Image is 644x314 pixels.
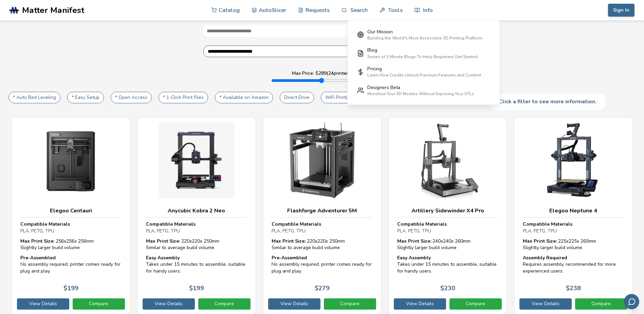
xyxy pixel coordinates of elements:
[272,255,307,261] strong: Pre-Assembled
[324,298,376,309] a: Compare
[523,228,557,234] span: PLA, PETG, TPU
[272,238,373,251] div: 220 x 220 x 250 mm Similar to average build volume
[272,255,373,275] div: No assembly required, printer comes ready for plug and play.
[189,285,204,292] p: $ 199
[20,207,122,214] h3: Elegoo Centauri
[280,92,314,103] button: Direct Drive
[17,298,69,309] a: View Details
[63,285,78,292] p: $ 199
[198,298,251,309] a: Compare
[519,298,572,309] a: View Details
[20,255,122,275] div: No assembly required, printer comes ready for plug and play.
[397,221,447,227] strong: Compatible Materials
[352,63,495,81] a: PricingLearn How Credits Unlock Premium Features and Content
[22,5,84,15] span: Matter Manifest
[523,238,624,251] div: 225 x 225 x 265 mm Slightly larger build volume
[146,255,247,275] div: Takes under 15 minutes to assemble, suitable for handy users.
[367,91,474,96] div: Monetize Your 3D Models Without Exposing Your STLs
[159,92,208,103] button: * 1-Click Print Files
[8,92,60,103] button: * Auto Bed Leveling
[352,81,495,100] a: Designers BetaMonetize Your 3D Models Without Exposing Your STLs
[367,54,478,59] div: Series of 3 Minute Blogs To Help Beginners Get Started
[367,48,478,53] div: Blog
[20,228,54,234] span: PLA, PETG, TPU
[523,255,567,261] strong: Assembly Required
[315,285,330,292] p: $ 279
[20,221,70,227] strong: Compatible Materials
[397,255,431,261] strong: Easy Assembly
[272,228,306,234] span: PLA, PETG, TPU
[624,294,639,309] button: Send feedback via email
[272,221,321,227] strong: Compatible Materials
[268,298,320,309] a: View Details
[272,207,373,214] h3: Flashforge Adventurer 5M
[394,298,446,309] a: View Details
[146,221,196,227] strong: Compatible Materials
[367,73,481,77] div: Learn How Credits Unlock Premium Features and Content
[367,66,481,72] div: Pricing
[608,4,634,17] button: Sign In
[292,71,352,76] label: Max Price: $ 289 ( 24 printers)
[523,255,624,275] div: Requires assembly, recommended for more experienced users.
[146,207,247,214] h3: Anycubic Kobra 2 Neo
[367,29,482,35] div: Our Mission
[272,238,306,244] strong: Max Print Size:
[523,238,557,244] strong: Max Print Size:
[215,92,273,103] button: * Available on Amazon
[367,36,482,40] div: Building the World's Most Accessible 3D Printing Platform
[449,298,502,309] a: Compare
[397,238,498,251] div: 240 x 240 x 260 mm Slightly larger build volume
[321,92,357,103] button: WiFi Printing
[111,92,152,103] button: * Open Access
[20,238,54,244] strong: Max Print Size:
[523,207,624,214] h3: Elegoo Neptune 4
[146,238,180,244] strong: Max Print Size:
[397,228,431,234] span: PLA, PETG, TPU
[397,207,498,214] h3: Artillery Sidewinder X4 Pro
[20,238,122,251] div: 256 x 256 x 256 mm Slightly larger build volume
[352,44,495,63] a: BlogSeries of 3 Minute Blogs To Help Beginners Get Started
[67,92,104,103] button: * Easy Setup
[352,25,495,44] a: Our MissionBuilding the World's Most Accessible 3D Printing Platform
[397,238,431,244] strong: Max Print Size:
[143,298,195,309] a: View Details
[73,298,125,309] a: Compare
[146,238,247,251] div: 220 x 220 x 250 mm Similar to average build volume
[146,255,180,261] strong: Easy Assembly
[397,255,498,275] div: Takes under 15 minutes to assemble, suitable for handy users.
[490,93,605,110] div: Click a filter to see more information.
[575,298,627,309] a: Compare
[367,85,474,90] div: Designers Beta
[20,255,56,261] strong: Pre-Assembled
[566,285,581,292] p: $ 238
[146,228,180,234] span: PLA, PETG, TPU
[523,221,572,227] strong: Compatible Materials
[440,285,455,292] p: $ 230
